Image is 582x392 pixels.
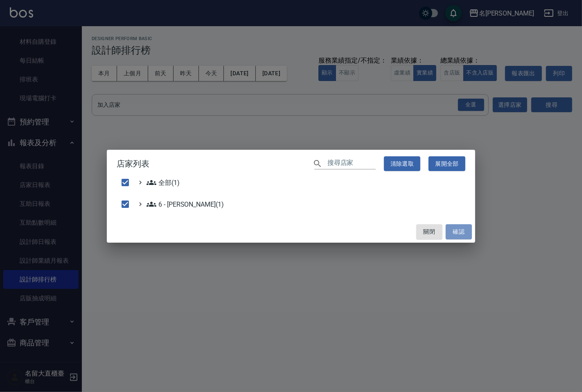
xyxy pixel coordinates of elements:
[384,156,421,171] button: 清除選取
[107,150,475,178] h2: 店家列表
[429,156,465,171] button: 展開全部
[147,199,224,209] span: 6 - [PERSON_NAME](1)
[327,158,376,169] input: 搜尋店家
[147,178,180,187] span: 全部(1)
[416,224,442,239] button: 關閉
[446,224,472,239] button: 確認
